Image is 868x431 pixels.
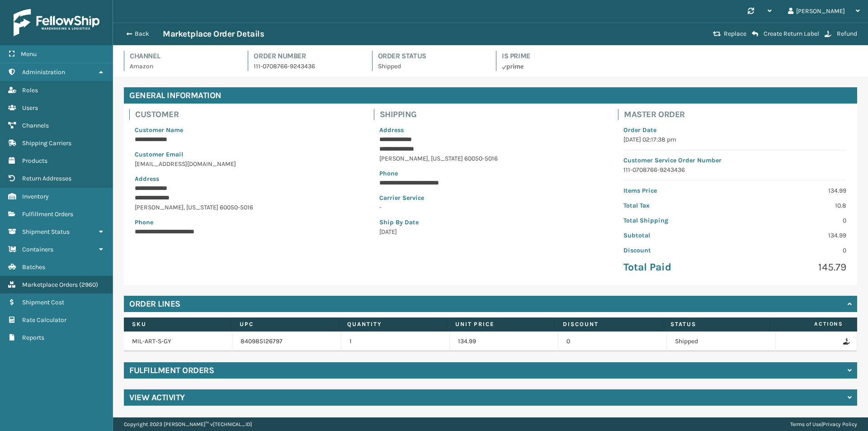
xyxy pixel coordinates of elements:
[124,87,857,104] h4: General Information
[240,320,330,328] label: UPC
[22,139,71,147] span: Shipping Carriers
[623,125,846,135] p: Order Date
[378,62,485,71] p: Shipped
[22,86,38,94] span: Roles
[135,175,159,183] span: Address
[135,125,358,135] p: Customer Name
[135,203,358,212] p: [PERSON_NAME] , [US_STATE] 60050-5016
[741,231,846,240] p: 134.99
[822,30,860,38] button: Refund
[623,186,729,195] p: Items Price
[129,298,180,309] h4: Order Lines
[455,320,546,328] label: Unit Price
[379,154,602,163] p: [PERSON_NAME] , [US_STATE] 60050-5016
[379,203,602,212] p: -
[623,156,846,165] p: Customer Service Order Number
[741,201,846,210] p: 10.8
[790,421,821,427] a: Terms of Use
[624,109,852,120] h4: Master Order
[450,332,558,351] td: 134.99
[22,68,65,76] span: Administration
[232,332,341,351] td: 840985126797
[132,320,223,328] label: SKU
[22,263,45,271] span: Batches
[623,135,846,144] p: [DATE] 02:17:38 pm
[129,365,214,376] h4: Fulfillment Orders
[22,334,44,341] span: Reports
[825,31,831,37] i: Refund
[22,298,64,306] span: Shipment Cost
[135,218,358,227] p: Phone
[623,260,729,274] p: Total Paid
[347,320,438,328] label: Quantity
[623,216,729,225] p: Total Shipping
[563,320,654,328] label: Discount
[623,201,729,210] p: Total Tax
[379,227,602,237] p: [DATE]
[741,216,846,225] p: 0
[379,193,602,203] p: Carrier Service
[22,210,73,218] span: Fulfillment Orders
[558,332,667,351] td: 0
[129,392,185,403] h4: View Activity
[823,421,857,427] a: Privacy Policy
[341,332,450,351] td: 1
[623,246,729,255] p: Discount
[130,51,237,62] h4: Channel
[623,165,846,175] p: 111-0708766-9243436
[79,281,98,289] span: ( 2960 )
[22,228,70,236] span: Shipment Status
[121,30,163,38] button: Back
[163,28,264,39] h3: Marketplace Order Details
[22,122,49,129] span: Channels
[741,260,846,274] p: 145.79
[22,157,47,165] span: Products
[667,332,775,351] td: Shipped
[254,62,361,71] p: 111-0708766-9243436
[22,175,71,182] span: Return Addresses
[22,281,78,289] span: Marketplace Orders
[843,338,849,345] i: Refund Order Line
[741,186,846,195] p: 134.99
[379,126,404,134] span: Address
[130,62,237,71] p: Amazon
[670,320,761,328] label: Status
[623,231,729,240] p: Subtotal
[124,417,252,431] p: Copyright 2023 [PERSON_NAME]™ v [TECHNICAL_ID]
[254,51,361,62] h4: Order Number
[713,31,721,37] i: Replace
[502,51,609,62] h4: Is Prime
[22,246,53,253] span: Containers
[380,109,608,120] h4: Shipping
[379,169,602,178] p: Phone
[132,337,171,345] a: MIL-ART-S-GY
[22,316,66,324] span: Rate Calculator
[741,246,846,255] p: 0
[21,50,37,58] span: Menu
[710,30,749,38] button: Replace
[773,317,849,332] span: Actions
[22,193,49,200] span: Inventory
[14,9,99,36] img: logo
[749,30,822,38] button: Create Return Label
[379,218,602,227] p: Ship By Date
[790,417,857,431] div: |
[752,30,758,38] i: Create Return Label
[135,150,358,159] p: Customer Email
[135,109,363,120] h4: Customer
[135,159,358,169] p: [EMAIL_ADDRESS][DOMAIN_NAME]
[378,51,485,62] h4: Order Status
[22,104,38,112] span: Users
